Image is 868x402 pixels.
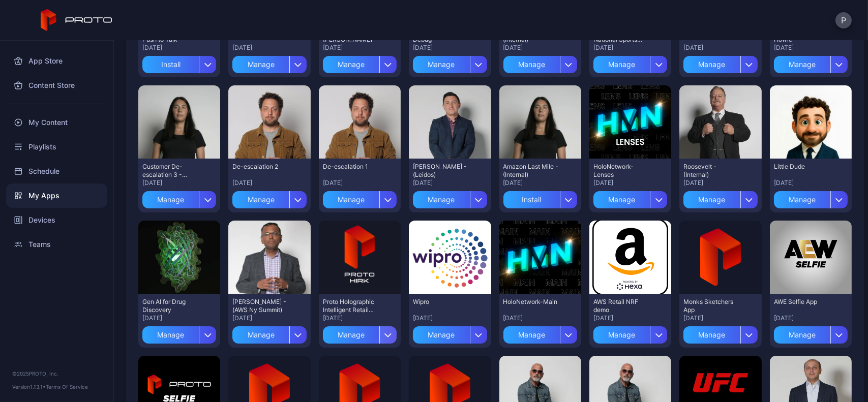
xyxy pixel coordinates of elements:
button: Manage [232,322,306,344]
div: De-escalation 2 [232,163,288,171]
div: Manage [323,326,379,344]
a: Schedule [6,159,107,183]
div: [DATE] [142,179,216,187]
button: Manage [232,187,306,208]
div: [DATE] [774,314,848,322]
div: Manage [323,56,379,73]
button: P [835,12,852,28]
button: Install [503,187,577,208]
div: Wipro [413,298,469,306]
div: [DATE] [503,314,577,322]
div: © 2025 PROTO, Inc. [12,369,101,378]
div: [DATE] [232,179,306,187]
div: Manage [413,191,469,208]
button: Manage [503,52,577,73]
div: Eric M - (Leidos) [413,163,469,179]
div: [DATE] [683,179,757,187]
button: Manage [774,322,848,344]
div: [DATE] [593,179,667,187]
div: [DATE] [413,44,487,52]
div: [DATE] [503,44,577,52]
div: Manage [503,56,560,73]
div: [DATE] [593,314,667,322]
a: Devices [6,208,107,232]
div: Customer De-escalation 3 - (Amazon Last Mile) [142,163,198,179]
a: Content Store [6,73,107,98]
div: [DATE] [413,314,487,322]
div: Manage [232,191,289,208]
button: Manage [142,187,216,208]
a: Terms Of Service [46,384,88,390]
div: [DATE] [142,314,216,322]
button: Manage [593,187,667,208]
button: Manage [774,187,848,208]
div: De-escalation 1 [323,163,379,171]
button: Manage [323,322,397,344]
div: [DATE] [503,179,577,187]
button: Manage [323,52,397,73]
div: [DATE] [323,44,397,52]
div: [DATE] [774,179,848,187]
button: Manage [683,52,757,73]
button: Manage [323,187,397,208]
div: [DATE] [593,44,667,52]
div: Manage [774,191,830,208]
div: Install [503,191,560,208]
a: Playlists [6,135,107,159]
div: Manage [593,56,650,73]
div: Manage [232,56,289,73]
div: [DATE] [232,44,306,52]
div: [DATE] [413,179,487,187]
div: Manage [774,326,830,344]
div: Manage [593,326,650,344]
div: [DATE] [323,179,397,187]
div: Install [142,56,199,73]
span: Version 1.13.1 • [12,384,46,390]
div: Roosevelt - (Internal) [683,163,739,179]
div: AWE Selfie App [774,298,830,306]
div: Manage [413,326,469,344]
div: [DATE] [232,314,306,322]
div: Little Dude [774,163,830,171]
div: [DATE] [774,44,848,52]
div: Monks Sketchers App [683,298,739,314]
button: Manage [683,322,757,344]
button: Manage [413,322,487,344]
a: App Store [6,49,107,73]
a: My Content [6,110,107,135]
div: Manage [503,326,560,344]
div: Amazon Last Mile - (Internal) [503,163,559,179]
div: Manage [593,191,650,208]
div: Manage [232,326,289,344]
button: Manage [142,322,216,344]
button: Install [142,52,216,73]
a: Teams [6,232,107,257]
div: HoloNetwork-Lenses [593,163,649,179]
a: My Apps [6,183,107,208]
div: AWS Retail NRF demo [593,298,649,314]
div: Proto Holographic Intelligent Retail Kiosk (HIRK) [323,298,379,314]
div: Manage [683,326,740,344]
div: [DATE] [323,314,397,322]
button: Manage [232,52,306,73]
div: Manage [683,56,740,73]
div: [DATE] [683,44,757,52]
button: Manage [413,187,487,208]
button: Manage [683,187,757,208]
div: Manage [413,56,469,73]
button: Manage [503,322,577,344]
div: HoloNetwork-Main [503,298,559,306]
button: Manage [593,322,667,344]
div: Manage [774,56,830,73]
div: Gen AI for Drug Discovery [142,298,198,314]
div: [DATE] [683,314,757,322]
div: [DATE] [142,44,216,52]
div: Manage [323,191,379,208]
